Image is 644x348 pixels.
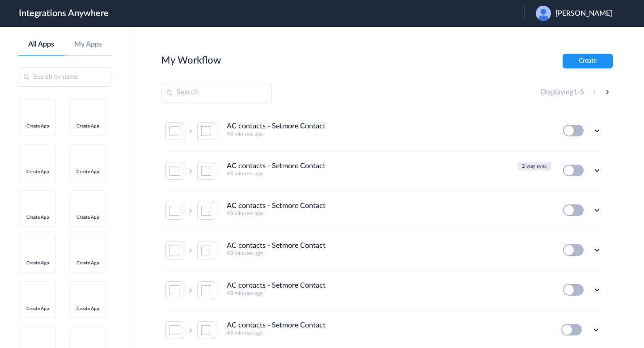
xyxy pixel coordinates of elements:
[536,6,551,21] img: user.png
[24,260,51,266] span: Create App
[227,122,326,131] h4: AC contacts - Setmore Contact
[24,215,51,220] span: Create App
[161,83,272,102] input: Search
[65,40,112,49] a: My Apps
[580,89,584,96] span: 5
[227,281,326,290] h4: AC contacts - Setmore Contact
[555,9,612,18] span: [PERSON_NAME]
[227,242,326,250] h4: AC contacts - Setmore Contact
[74,215,102,220] span: Create App
[24,123,51,129] span: Create App
[74,169,102,174] span: Create App
[227,131,551,137] h5: 43 minutes ago
[563,54,613,68] button: Create
[517,162,551,170] button: 2-way sync
[74,306,102,311] span: Create App
[227,202,326,210] h4: AC contacts - Setmore Contact
[227,250,551,256] h5: 43 minutes ago
[19,8,109,19] h1: Integrations Anywhere
[18,40,65,49] a: All Apps
[227,162,326,170] h4: AC contacts - Setmore Contact
[24,169,51,174] span: Create App
[24,306,51,311] span: Create App
[227,321,326,330] h4: AC contacts - Setmore Contact
[541,88,584,97] h4: Displaying -
[573,89,577,96] span: 1
[74,123,102,129] span: Create App
[227,210,551,216] h5: 43 minutes ago
[74,260,102,266] span: Create App
[161,55,221,66] h2: My Workflow
[227,290,551,296] h5: 43 minutes ago
[227,170,513,177] h5: 43 minutes ago
[227,330,551,336] h5: 43 minutes ago
[18,67,111,87] input: Search by name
